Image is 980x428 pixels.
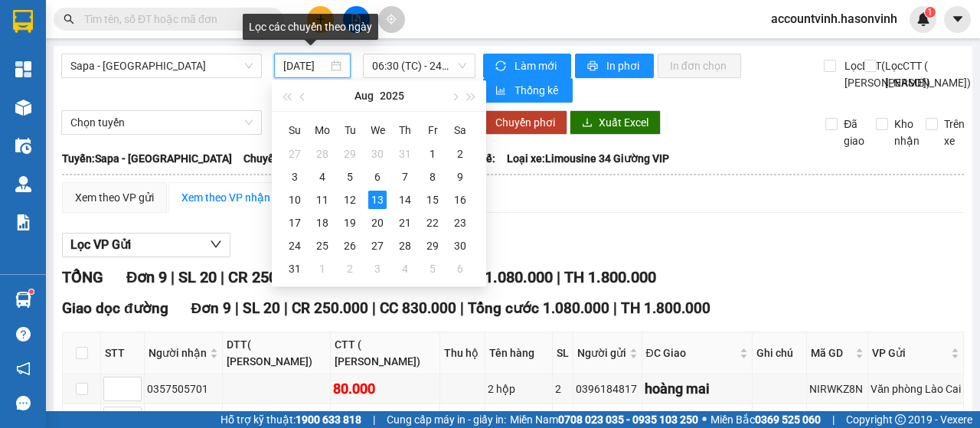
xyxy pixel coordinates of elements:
[309,118,336,142] th: Mo
[178,268,217,286] span: SL 20
[210,238,222,250] span: down
[281,165,309,188] td: 2025-08-03
[872,345,948,361] span: VP Gửi
[483,54,571,78] button: syncLàm mới
[485,332,553,374] th: Tên hàng
[658,54,741,78] button: In đơn chọn
[286,260,304,278] div: 31
[419,165,446,188] td: 2025-08-08
[220,411,361,428] span: Hỗ trợ kỹ thuật:
[368,191,387,209] div: 13
[284,299,288,317] span: |
[446,257,474,280] td: 2025-09-06
[495,60,508,73] span: sync
[888,116,926,149] span: Kho nhận
[354,80,374,111] button: Aug
[488,381,550,397] div: 2 hộp
[309,165,336,188] td: 2025-08-04
[446,188,474,211] td: 2025-08-16
[70,54,253,77] span: Sapa - Hà Tĩnh
[283,57,328,74] input: 13/08/2025
[15,176,31,192] img: warehouse-icon
[296,413,361,426] strong: 1900 633 818
[281,211,309,234] td: 2025-08-17
[281,234,309,257] td: 2025-08-24
[423,145,442,163] div: 1
[423,260,442,278] div: 5
[755,410,805,427] div: bxtt
[336,118,364,142] th: Tu
[336,165,364,188] td: 2025-08-05
[368,168,387,186] div: 6
[868,374,964,404] td: Văn phòng Lào Cai
[281,118,309,142] th: Su
[191,299,232,317] span: Đơn 9
[373,411,375,428] span: |
[391,188,419,211] td: 2025-08-14
[895,414,906,425] span: copyright
[555,381,570,397] div: 2
[243,150,355,167] span: Chuyến: (06:30 [DATE])
[391,142,419,165] td: 2025-07-31
[16,396,31,410] span: message
[15,292,31,308] img: warehouse-icon
[331,332,440,374] th: CTT ( [PERSON_NAME])
[419,142,446,165] td: 2025-08-01
[576,381,639,397] div: 0396184817
[228,268,307,286] span: CR 250.000
[336,142,364,165] td: 2025-07-29
[879,57,973,91] span: Lọc CTT ( [PERSON_NAME])
[951,12,965,26] span: caret-down
[396,260,414,278] div: 4
[70,111,253,134] span: Chọn tuyến
[341,191,359,209] div: 12
[809,381,865,397] div: NIRWKZ8N
[309,211,336,234] td: 2025-08-18
[460,299,464,317] span: |
[309,257,336,280] td: 2025-09-01
[446,211,474,234] td: 2025-08-23
[313,237,332,255] div: 25
[495,85,508,97] span: bar-chart
[944,6,971,33] button: caret-down
[391,257,419,280] td: 2025-09-04
[220,268,224,286] span: |
[101,332,145,374] th: STT
[391,234,419,257] td: 2025-08-28
[15,214,31,230] img: solution-icon
[710,411,821,428] span: Miền Bắc
[286,214,304,232] div: 17
[364,234,391,257] td: 2025-08-27
[62,268,103,286] span: TỔNG
[621,299,710,317] span: TH 1.800.000
[925,7,936,18] sup: 1
[309,234,336,257] td: 2025-08-25
[809,410,865,427] div: D5U312KT
[307,6,334,33] button: plus
[372,299,376,317] span: |
[927,7,933,18] span: 1
[557,268,560,286] span: |
[16,327,31,341] span: question-circle
[759,9,910,28] span: accountvinh.hasonvinh
[419,118,446,142] th: Fr
[871,410,961,427] div: Văn phòng Lào Cai
[916,12,930,26] img: icon-new-feature
[181,189,270,206] div: Xem theo VP nhận
[483,110,567,135] button: Chuyển phơi
[62,299,168,317] span: Giao dọc đường
[646,345,737,361] span: ĐC Giao
[281,257,309,280] td: 2025-08-31
[468,299,609,317] span: Tổng cước 1.080.000
[553,332,573,374] th: SL
[871,381,961,397] div: Văn phòng Lào Cai
[62,233,230,257] button: Lọc VP Gửi
[446,118,474,142] th: Sa
[419,211,446,234] td: 2025-08-22
[368,260,387,278] div: 3
[126,268,167,286] span: Đơn 9
[446,165,474,188] td: 2025-08-09
[64,14,74,25] span: search
[451,214,469,232] div: 23
[446,234,474,257] td: 2025-08-30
